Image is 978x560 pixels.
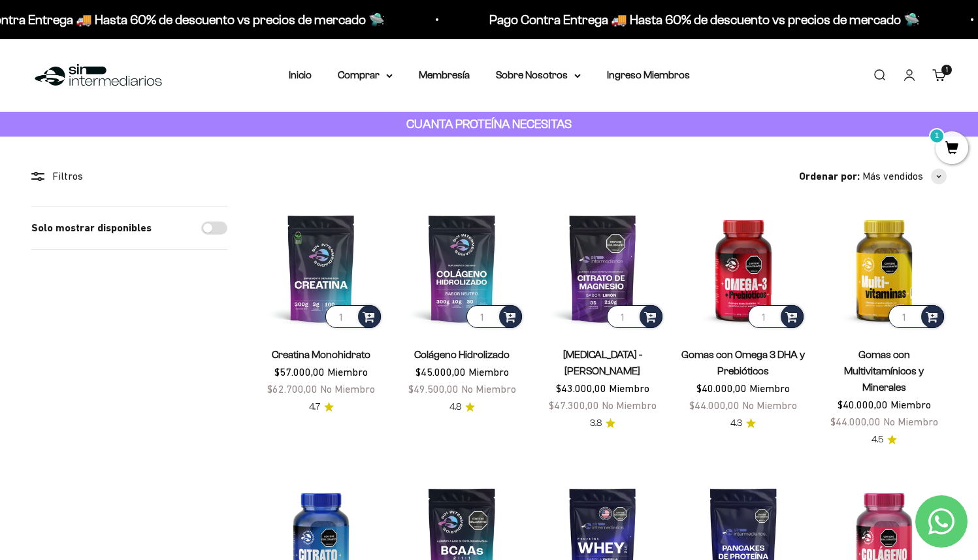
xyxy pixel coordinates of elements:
a: Gomas con Omega 3 DHA y Prebióticos [681,349,805,376]
a: 4.84.8 de 5.0 estrellas [449,400,475,414]
span: No Miembro [883,416,938,427]
span: 1 [946,67,948,73]
span: $40.000,00 [838,399,888,410]
a: Colágeno Hidrolizado [414,349,510,360]
label: Solo mostrar disponibles [31,220,152,237]
span: No Miembro [320,383,375,395]
mark: 1 [929,128,945,144]
span: 3.8 [590,416,602,431]
span: No Miembro [461,383,516,395]
span: 4.7 [309,400,320,414]
a: 4.34.3 de 5.0 estrellas [730,416,756,431]
a: Creatina Monohidrato [272,349,370,360]
span: 4.3 [730,416,742,431]
span: $57.000,00 [274,366,325,378]
span: No Miembro [742,399,797,411]
summary: Comprar [338,67,393,84]
div: Filtros [31,168,227,185]
span: No Miembro [602,399,657,411]
span: Miembro [890,399,931,410]
a: Inicio [289,69,312,80]
span: Ordenar por: [799,168,860,185]
span: $49.500,00 [408,383,459,395]
summary: Sobre Nosotros [496,67,581,84]
a: [MEDICAL_DATA] - [PERSON_NAME] [563,349,642,376]
strong: CUANTA PROTEÍNA NECESITAS [406,117,572,131]
span: Miembro [749,382,790,394]
button: Más vendidos [862,168,947,185]
span: Miembro [327,366,368,378]
span: 4.8 [449,400,461,414]
a: Gomas con Multivitamínicos y Minerales [844,349,924,393]
span: $62.700,00 [267,383,318,395]
a: 4.74.7 de 5.0 estrellas [309,400,334,414]
span: Más vendidos [862,168,923,185]
a: Membresía [419,69,470,80]
a: 3.83.8 de 5.0 estrellas [590,416,615,431]
span: $44.000,00 [689,399,740,411]
span: $44.000,00 [830,416,881,427]
a: Ingreso Miembros [607,69,690,80]
a: 4.54.5 de 5.0 estrellas [872,433,897,447]
span: $47.300,00 [549,399,599,411]
span: Miembro [609,382,649,394]
span: $40.000,00 [696,382,747,394]
span: Miembro [468,366,509,378]
span: $43.000,00 [556,382,606,394]
p: Pago Contra Entrega 🚚 Hasta 60% de descuento vs precios de mercado 🛸 [489,9,920,30]
span: $45.000,00 [416,366,466,378]
a: 1 [936,142,968,156]
span: 4.5 [872,433,883,447]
